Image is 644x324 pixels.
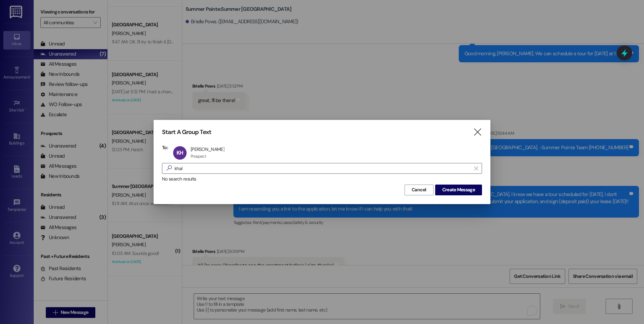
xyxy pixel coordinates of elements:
i:  [473,129,482,136]
span: KH [176,149,183,156]
span: Cancel [412,186,426,193]
div: No search results [162,175,482,183]
button: Create Message [435,185,482,195]
i:  [164,165,174,172]
div: Prospect [191,154,206,159]
input: Search for any contact or apartment [174,164,471,173]
h3: Start A Group Text [162,128,211,136]
button: Cancel [405,185,433,195]
h3: To: [162,144,168,151]
i:  [474,166,478,171]
span: Create Message [442,186,475,193]
div: [PERSON_NAME] [191,146,224,152]
button: Clear text [471,163,482,173]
